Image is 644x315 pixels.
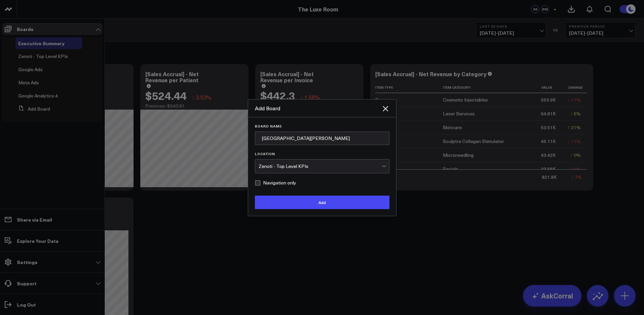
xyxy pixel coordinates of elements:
input: New Board [255,132,389,145]
button: Close [381,105,389,113]
button: Add [255,196,389,209]
div: Add Board [255,105,381,112]
div: Zenoti - Top Level KPIs [259,164,382,169]
label: Location [255,152,389,156]
label: Navigation only [255,180,296,185]
label: Board Name [255,124,389,128]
